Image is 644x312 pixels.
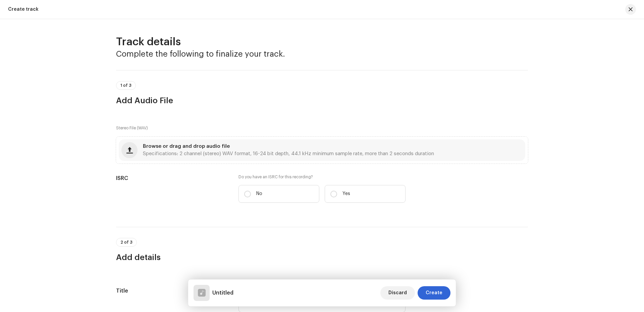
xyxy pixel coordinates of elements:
[380,286,415,300] button: Discard
[143,151,434,156] span: Specifications: 2 channel (stereo) WAV format, 16-24 bit depth, 44.1 kHz minimum sample rate, mor...
[120,83,131,87] span: 1 of 3
[388,286,407,300] span: Discard
[116,287,228,295] h5: Title
[426,286,442,300] span: Create
[342,190,350,197] p: Yes
[212,289,233,297] h5: Untitled
[116,126,148,130] small: Stereo File (WAV)
[238,174,406,180] label: Do you have an ISRC for this recording?
[116,174,228,182] h5: ISRC
[116,49,528,59] h3: Complete the following to finalize your track.
[116,95,528,106] h3: Add Audio File
[256,190,262,197] p: No
[116,35,528,49] h2: Track details
[116,252,528,263] h3: Add details
[120,240,132,244] span: 2 of 3
[418,286,450,300] button: Create
[143,144,230,149] span: Browse or drag and drop audio file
